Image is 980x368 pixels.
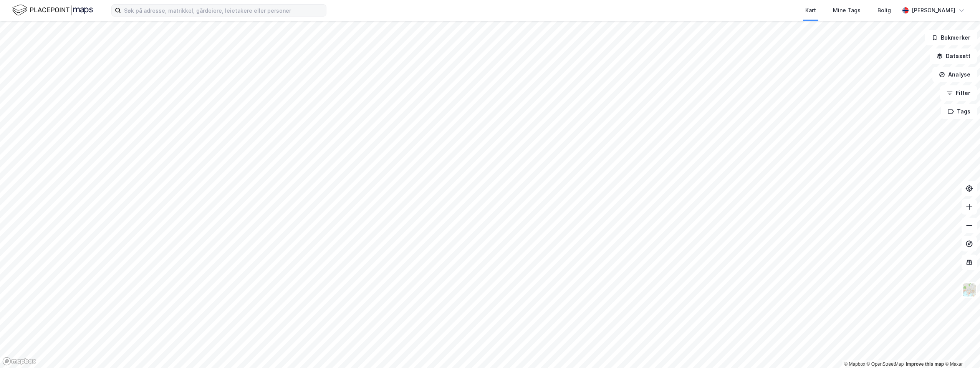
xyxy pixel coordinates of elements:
[912,6,955,15] div: [PERSON_NAME]
[867,361,904,367] a: OpenStreetMap
[940,85,977,101] button: Filter
[942,331,980,368] div: Kontrollprogram for chat
[877,6,891,15] div: Bolig
[844,361,865,367] a: Mapbox
[942,331,980,368] iframe: Chat Widget
[932,67,977,82] button: Analyse
[925,30,977,45] button: Bokmerker
[121,5,326,16] input: Søk på adresse, matrikkel, gårdeiere, leietakere eller personer
[833,6,861,15] div: Mine Tags
[906,361,944,367] a: Improve this map
[930,48,977,64] button: Datasett
[962,283,977,297] img: Z
[12,3,93,17] img: logo.f888ab2527a4732fd821a326f86c7f29.svg
[805,6,816,15] div: Kart
[941,104,977,119] button: Tags
[2,357,36,366] a: Mapbox homepage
